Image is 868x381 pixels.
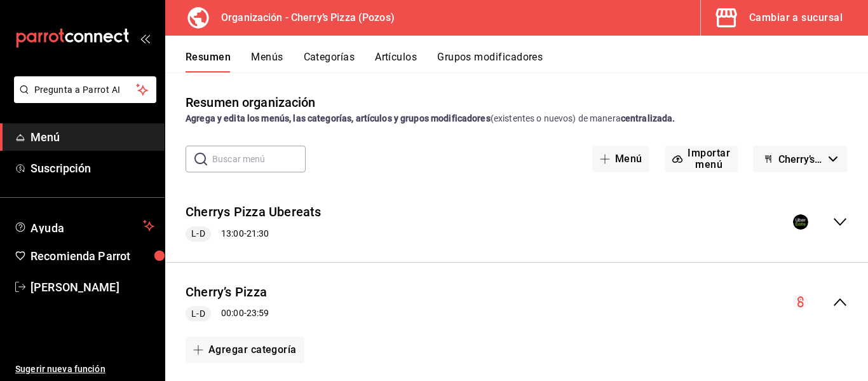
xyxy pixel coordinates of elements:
span: Suscripción [31,160,154,177]
div: collapse-menu-row [165,273,868,332]
button: Menú [592,146,650,172]
span: L-D [186,307,210,321]
strong: centralizada. [621,113,675,123]
span: Menú [31,128,154,146]
button: Cherry’s Pizza - Borrador [753,146,848,172]
div: 13:00 - 21:30 [186,226,322,242]
span: Cherry’s Pizza - Borrador [778,153,824,165]
input: Buscar menú [212,146,306,172]
span: L-D [186,227,210,240]
span: Ayuda [31,218,138,233]
button: Grupos modificadores [437,51,543,73]
button: Artículos [375,51,417,73]
button: Agregar categoría [186,336,304,363]
button: Cherrys Pizza Ubereats [186,203,322,221]
strong: Agrega y edita los menús, las categorías, artículos y grupos modificadores [186,113,491,123]
button: Categorías [304,51,355,73]
span: [PERSON_NAME] [31,279,154,296]
div: collapse-menu-row [165,193,868,252]
div: Cambiar a sucursal [749,9,843,27]
span: Pregunta a Parrot AI [34,83,137,97]
h3: Organización - Cherry’s Pizza (Pozos) [211,10,395,25]
span: Sugerir nueva función [15,363,154,376]
div: navigation tabs [186,51,868,73]
button: Cherry’s Pizza [186,283,267,301]
button: Resumen [186,51,231,73]
div: (existentes o nuevos) de manera [186,112,848,125]
div: 00:00 - 23:59 [186,306,269,321]
button: Importar menú [665,146,738,172]
div: Resumen organización [186,93,316,112]
button: Menús [251,51,283,73]
button: open_drawer_menu [140,33,150,43]
a: Pregunta a Parrot AI [9,92,156,106]
button: Pregunta a Parrot AI [14,76,156,103]
span: Recomienda Parrot [31,247,154,265]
